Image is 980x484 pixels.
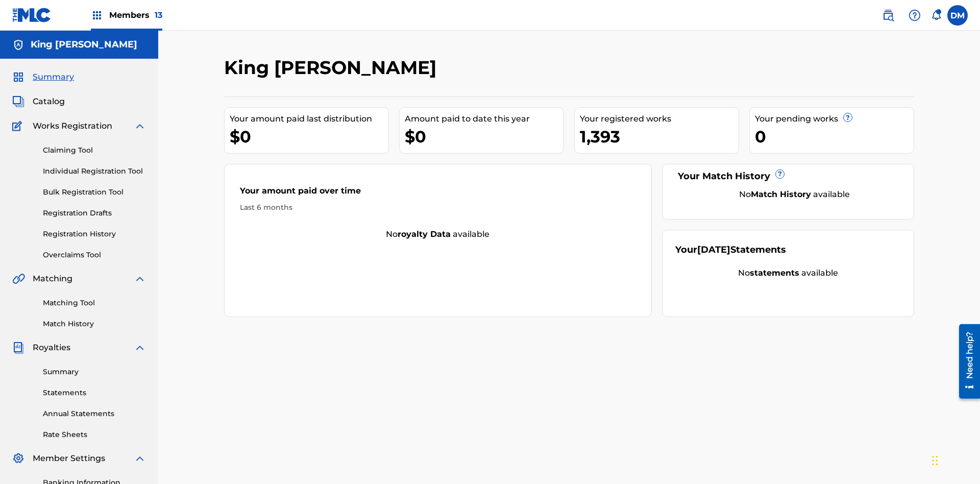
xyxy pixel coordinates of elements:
[688,188,901,201] div: No available
[109,9,162,21] span: Members
[43,388,146,398] a: Statements
[12,95,65,108] a: CatalogCatalog
[31,39,137,51] h5: King McTesterson
[134,273,146,285] img: expand
[951,320,980,404] iframe: Resource Center
[43,250,146,260] a: Overclaims Tool
[12,95,24,108] img: Catalog
[675,243,786,257] div: Your Statements
[43,429,146,440] a: Rate Sheets
[43,229,146,239] a: Registration History
[405,113,563,125] div: Amount paid to date this year
[755,125,914,148] div: 0
[931,10,941,20] div: Notifications
[929,435,980,484] iframe: Chat Widget
[751,189,811,199] strong: Match History
[155,10,162,20] span: 13
[33,452,105,465] span: Member Settings
[43,145,146,156] a: Claiming Tool
[878,5,898,26] a: Public Search
[225,228,651,240] div: No available
[43,208,146,219] a: Registration Drafts
[43,367,146,377] a: Summary
[224,56,442,79] h2: King [PERSON_NAME]
[904,5,925,26] div: Help
[230,125,388,148] div: $0
[33,95,65,108] span: Catalog
[12,120,26,132] img: Works Registration
[43,187,146,198] a: Bulk Registration Tool
[43,319,146,329] a: Match History
[134,120,146,132] img: expand
[12,71,74,83] a: SummarySummary
[12,39,24,51] img: Accounts
[43,408,146,419] a: Annual Statements
[909,9,921,21] img: help
[33,273,72,285] span: Matching
[43,298,146,308] a: Matching Tool
[675,267,901,279] div: No available
[675,170,901,183] div: Your Match History
[12,8,52,22] img: MLC Logo
[134,342,146,354] img: expand
[844,113,852,122] span: ?
[882,9,894,21] img: search
[12,342,24,354] img: Royalties
[580,113,739,125] div: Your registered works
[12,71,24,83] img: Summary
[91,9,103,21] img: Top Rightsholders
[33,342,70,354] span: Royalties
[405,125,563,148] div: $0
[12,452,24,465] img: Member Settings
[932,445,938,476] div: Drag
[12,273,25,285] img: Matching
[240,185,636,202] div: Your amount paid over time
[230,113,388,125] div: Your amount paid last distribution
[33,71,74,83] span: Summary
[580,125,739,148] div: 1,393
[776,170,784,178] span: ?
[240,202,636,213] div: Last 6 months
[750,268,799,278] strong: statements
[43,166,146,177] a: Individual Registration Tool
[755,113,914,125] div: Your pending works
[134,452,146,465] img: expand
[33,120,112,132] span: Works Registration
[398,229,451,239] strong: royalty data
[697,244,730,255] span: [DATE]
[947,5,968,26] div: User Menu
